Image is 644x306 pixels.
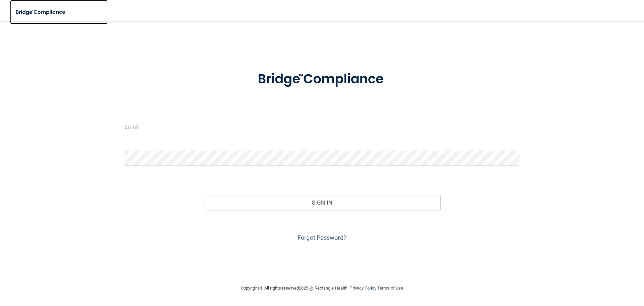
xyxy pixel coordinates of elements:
a: Privacy Policy [350,286,376,291]
input: Email [124,119,520,134]
img: bridge_compliance_login_screen.278c3ca4.svg [10,5,72,19]
a: Terms of Use [377,286,403,291]
button: Sign In [204,195,441,210]
a: Forgot Password? [298,234,346,241]
img: bridge_compliance_login_screen.278c3ca4.svg [244,62,400,97]
div: Copyright © All rights reserved 2025 @ Rectangle Health | | [200,277,444,299]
